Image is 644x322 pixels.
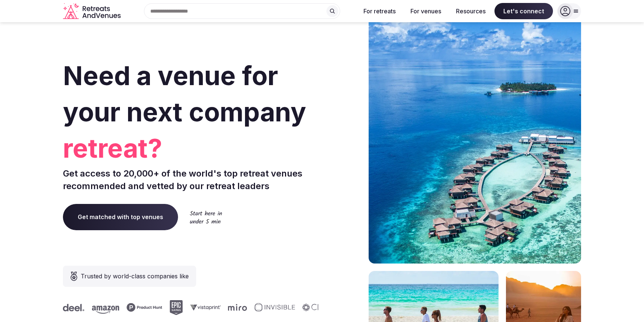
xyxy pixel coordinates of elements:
[63,3,122,20] svg: Retreats and Venues company logo
[63,130,319,167] span: retreat?
[167,304,197,311] svg: Vistaprint company logo
[358,3,402,19] button: For retreats
[204,304,223,311] svg: Miro company logo
[494,3,553,19] span: Let's connect
[405,3,447,19] button: For venues
[63,3,122,20] a: Visit the homepage
[313,304,335,311] svg: Deel company logo
[81,272,189,281] span: Trusted by world-class companies like
[63,167,319,192] p: Get access to 20,000+ of the world's top retreat venues recommended and vetted by our retreat lea...
[63,60,306,128] span: Need a venue for your next company
[146,300,159,315] svg: Epic Games company logo
[450,3,492,19] button: Resources
[63,204,178,230] a: Get matched with top venues
[190,211,222,224] img: Start here in under 5 min
[231,303,271,312] svg: Invisible company logo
